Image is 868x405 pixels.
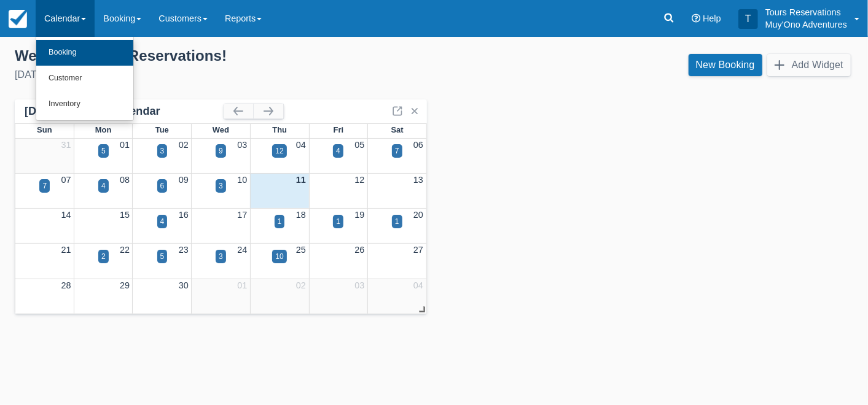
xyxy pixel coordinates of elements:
div: 7 [395,145,399,156]
div: 4 [160,216,165,227]
a: 17 [237,210,247,220]
div: 9 [219,145,223,156]
div: 6 [160,180,165,191]
a: 03 [237,140,247,150]
span: Thu [272,125,287,134]
div: 4 [101,180,106,191]
a: 24 [237,245,247,255]
a: 05 [354,140,364,150]
a: 23 [179,245,189,255]
a: 04 [296,140,306,150]
a: New Booking [689,54,762,76]
a: 09 [179,175,189,185]
div: T [738,9,758,29]
a: 15 [120,210,130,220]
a: 18 [296,210,306,220]
div: [DATE] Booking Calendar [25,104,224,118]
a: 04 [413,280,423,290]
a: 14 [61,210,71,220]
div: 3 [160,145,165,156]
span: Tue [155,125,169,134]
a: 02 [296,280,306,290]
a: 31 [61,140,71,150]
div: 1 [278,216,282,227]
a: 03 [354,280,364,290]
a: 16 [179,210,189,220]
span: Sat [391,125,404,134]
a: 29 [120,280,130,290]
a: 10 [237,175,247,185]
span: Sun [37,125,52,134]
a: 25 [296,245,306,255]
div: 3 [219,251,223,262]
a: Booking [36,40,133,66]
a: 19 [354,210,364,220]
a: Customer [36,66,133,91]
span: Mon [95,125,112,134]
div: [DATE] [15,67,424,82]
a: 21 [61,245,71,255]
a: 27 [413,245,423,255]
a: 28 [61,280,71,290]
a: 06 [413,140,423,150]
button: Add Widget [767,54,851,76]
div: 7 [42,180,47,191]
a: 01 [120,140,130,150]
div: 10 [275,251,283,262]
div: 3 [219,180,223,191]
div: 1 [336,216,340,227]
a: 01 [237,280,247,290]
a: 12 [354,175,364,185]
a: 26 [354,245,364,255]
div: 12 [275,145,283,156]
span: Fri [334,125,344,134]
p: Muy'Ono Adventures [765,18,847,31]
a: Inventory [36,91,133,117]
div: 5 [101,145,106,156]
div: 5 [160,251,165,262]
a: 30 [179,280,189,290]
i: Help [692,14,700,23]
div: 1 [395,216,399,227]
a: 02 [179,140,189,150]
span: Help [703,13,721,23]
a: 11 [296,175,306,185]
a: 13 [413,175,423,185]
a: 08 [120,175,130,185]
p: Tours Reservations [765,6,847,18]
a: 22 [120,245,130,255]
span: Wed [213,125,229,134]
a: 07 [61,175,71,185]
img: checkfront-main-nav-mini-logo.png [9,10,27,28]
div: 4 [336,145,340,156]
div: 2 [101,251,106,262]
div: Welcome , Tours Reservations ! [15,47,424,65]
ul: Calendar [36,37,134,121]
a: 20 [413,210,423,220]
